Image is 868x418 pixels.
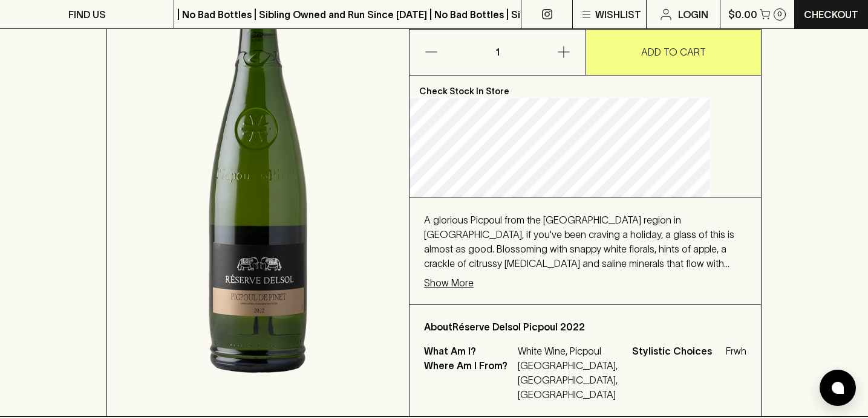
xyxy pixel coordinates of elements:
[641,45,706,59] p: ADD TO CART
[483,30,512,75] p: 1
[424,358,515,402] p: Where Am I From?
[632,344,723,358] span: Stylistic Choices
[410,76,761,98] p: Check Stock In Store
[424,214,734,283] span: A glorious Picpoul from the [GEOGRAPHIC_DATA] region in [GEOGRAPHIC_DATA], if you've been craving...
[595,7,641,22] p: Wishlist
[518,344,618,358] p: White Wine, Picpoul
[424,344,515,358] p: What Am I?
[424,275,474,290] p: Show More
[424,320,746,334] p: About Réserve Delsol Picpoul 2022
[728,7,757,22] p: $0.00
[726,344,746,358] span: Frwh
[586,30,762,75] button: ADD TO CART
[68,7,106,22] p: FIND US
[832,382,844,394] img: bubble-icon
[678,7,708,22] p: Login
[518,358,618,402] p: [GEOGRAPHIC_DATA], [GEOGRAPHIC_DATA], [GEOGRAPHIC_DATA]
[804,7,858,22] p: Checkout
[777,11,782,18] p: 0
